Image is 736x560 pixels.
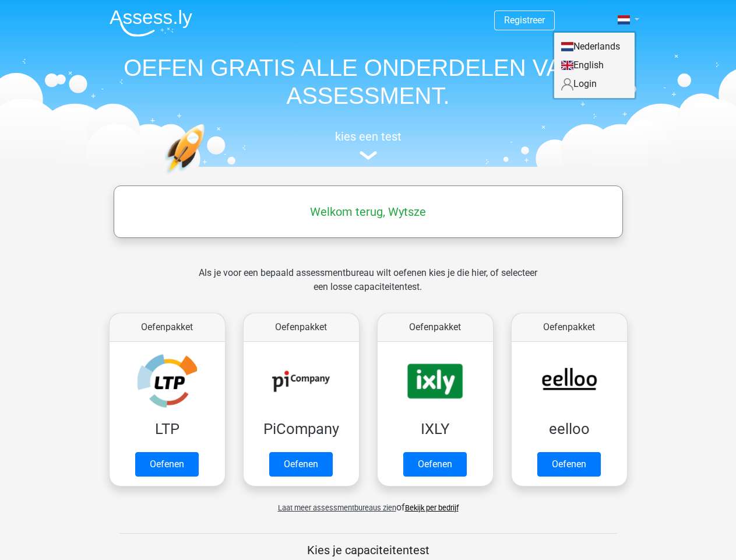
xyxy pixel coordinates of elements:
h1: OEFEN GRATIS ALLE ONDERDELEN VAN JE ASSESSMENT. [100,54,636,110]
img: Assessly [110,9,192,37]
h5: Welkom terug, Wytsze [119,205,617,219]
img: assessment [360,151,377,160]
a: English [554,56,635,75]
div: of [100,491,636,514]
a: Nederlands [554,37,635,56]
a: Login [554,75,635,93]
span: Laat meer assessmentbureaus zien [278,503,396,512]
div: Als je voor een bepaald assessmentbureau wilt oefenen kies je die hier, of selecteer een losse ca... [189,266,547,308]
a: Registreer [504,15,545,26]
a: Oefenen [135,452,199,477]
a: Oefenen [269,452,333,477]
h5: Kies je capaciteitentest [119,543,617,557]
img: oefenen [164,124,250,229]
a: Oefenen [403,452,467,477]
h5: kies een test [100,129,636,143]
a: Bekijk per bedrijf [405,503,459,512]
a: Oefenen [537,452,601,477]
a: kies een test [100,129,636,160]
